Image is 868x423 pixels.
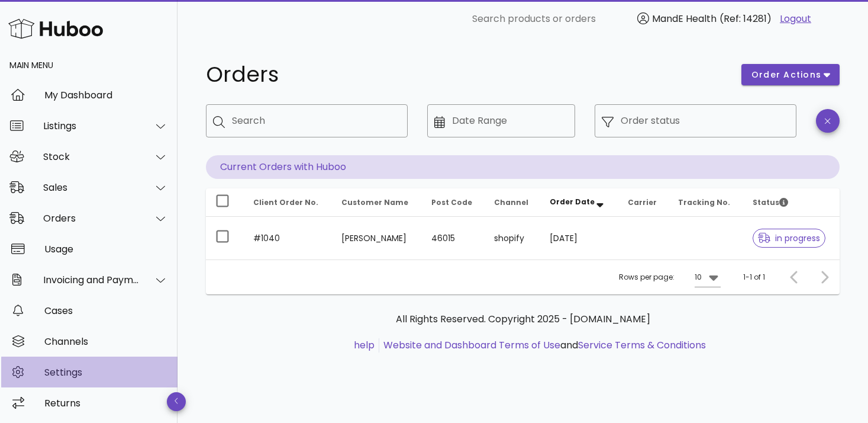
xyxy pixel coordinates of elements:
th: Status [743,188,840,217]
div: Orders [43,213,140,224]
div: My Dashboard [44,89,168,101]
div: Invoicing and Payments [43,274,140,286]
a: Service Terms & Conditions [578,338,706,352]
div: Cases [44,305,168,316]
span: Post Code [431,197,472,207]
div: 10 [695,272,702,283]
td: shopify [485,217,540,259]
span: Channel [494,197,528,207]
th: Tracking No. [669,188,743,217]
img: Huboo Logo [8,16,103,41]
span: in progress [758,234,821,242]
span: (Ref: 14281) [719,12,772,25]
div: Sales [43,182,140,193]
div: Listings [43,120,140,132]
li: and [379,338,706,352]
span: MandE Health [652,12,717,25]
th: Order Date: Sorted descending. Activate to remove sorting. [540,188,618,217]
div: 10Rows per page: [695,268,721,287]
th: Customer Name [332,188,422,217]
a: Logout [780,12,811,26]
span: Client Order No. [253,197,318,207]
td: [DATE] [540,217,618,259]
span: Tracking No. [678,197,730,207]
span: Carrier [628,197,657,207]
span: Order Date [550,197,595,207]
span: order actions [751,69,822,81]
td: 46015 [422,217,485,259]
td: #1040 [244,217,332,259]
p: Current Orders with Huboo [206,155,840,179]
span: Customer Name [341,197,408,207]
button: order actions [741,64,840,85]
th: Client Order No. [244,188,332,217]
a: Website and Dashboard Terms of Use [383,338,560,352]
span: Status [753,197,788,207]
th: Post Code [422,188,485,217]
td: [PERSON_NAME] [332,217,422,259]
a: help [354,338,375,352]
p: All Rights Reserved. Copyright 2025 - [DOMAIN_NAME] [215,312,830,326]
div: Returns [44,398,168,409]
div: Channels [44,336,168,347]
div: 1-1 of 1 [743,272,765,283]
div: Rows per page: [619,260,721,294]
h1: Orders [206,64,727,85]
th: Carrier [618,188,669,217]
th: Channel [485,188,540,217]
div: Settings [44,367,168,378]
div: Stock [43,151,140,162]
div: Usage [44,243,168,255]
